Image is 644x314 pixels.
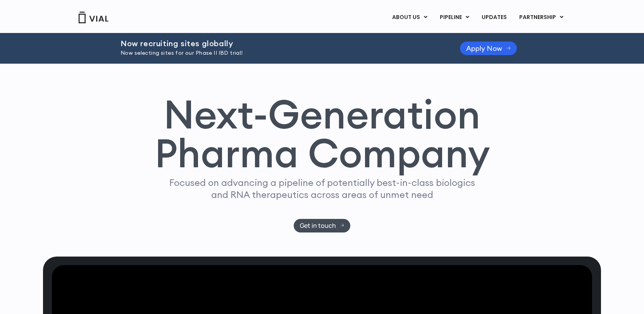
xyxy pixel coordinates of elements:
a: PARTNERSHIPMenu Toggle [513,11,570,24]
a: ABOUT USMenu Toggle [386,11,433,24]
p: Now selecting sites for our Phase II IBD trial! [121,49,441,57]
span: Get in touch [300,223,336,229]
a: Get in touch [294,219,351,232]
a: Apply Now [460,42,517,55]
p: Focused on advancing a pipeline of potentially best-in-class biologics and RNA therapeutics acros... [166,177,478,201]
a: UPDATES [475,11,513,24]
h1: Next-Generation Pharma Company [154,95,490,173]
img: Vial Logo [78,12,109,23]
span: Apply Now [466,45,502,51]
a: PIPELINEMenu Toggle [434,11,475,24]
h2: Now recruiting sites globally [121,39,441,48]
